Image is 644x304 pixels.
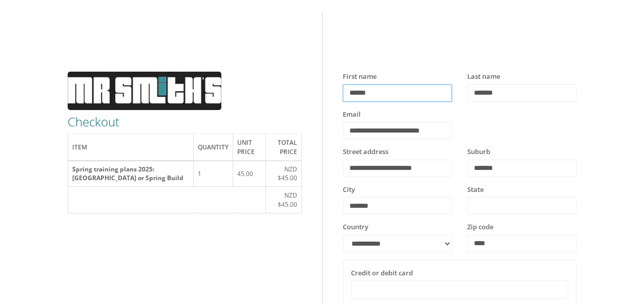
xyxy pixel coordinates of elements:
label: Suburb [467,147,490,157]
th: Spring training plans 2025: [GEOGRAPHIC_DATA] or Spring Build [68,161,194,187]
label: Credit or debit card [351,268,413,278]
img: MS-Logo-white3.jpg [68,72,221,110]
td: NZD $45.00 [265,187,301,213]
th: Item [68,134,194,161]
h3: Checkout [68,115,301,128]
iframe: Secure card payment input frame [358,286,562,294]
td: 1 [193,161,233,187]
td: NZD $45.00 [265,161,301,187]
th: Quantity [193,134,233,161]
th: Unit price [233,134,265,161]
label: Country [343,222,368,232]
label: State [467,185,484,195]
label: City [343,185,355,195]
label: Last name [467,72,500,82]
label: Email [343,110,361,120]
td: 45.00 [233,161,265,187]
label: Street address [343,147,388,157]
label: First name [343,72,377,82]
label: Zip code [467,222,493,232]
th: Total price [265,134,301,161]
